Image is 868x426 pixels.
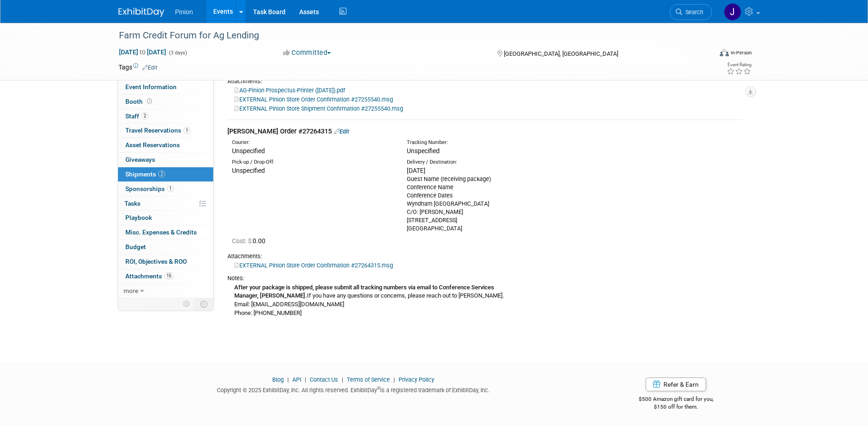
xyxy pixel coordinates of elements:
[125,98,154,105] span: Booth
[227,127,743,136] div: [PERSON_NAME] Order #27264315
[234,96,393,103] a: EXTERNAL Pinion Store Order Confirmation #27255540.msg
[119,384,589,394] div: Copyright © 2025 ExhibitDay, Inc. All rights reserved. ExhibitDay is a registered trademark of Ex...
[125,272,173,280] span: Attachments
[118,197,213,211] a: Tasks
[682,9,703,16] span: Search
[116,27,698,44] div: Farm Credit Forum for Ag Lending
[407,147,440,154] span: Unspecified
[167,185,174,192] span: 1
[124,287,138,294] span: more
[125,258,187,265] span: ROI, Objectives & ROO
[118,153,213,167] a: Giveaways
[145,98,154,105] span: Booth not reserved yet
[119,48,167,56] span: [DATE] [DATE]
[227,77,743,85] div: Attachments:
[232,237,253,245] span: Cost: $
[234,105,403,112] a: EXTERNAL Pinion Store Shipment Confirmation #27255540.msg
[227,282,743,317] div: If you have any questions or concerns, please reach out to [PERSON_NAME]. Email: [EMAIL_ADDRESS][...
[125,229,197,236] span: Misc. Expenses & Credits
[730,49,752,56] div: In-Person
[125,243,146,250] span: Budget
[118,269,213,283] a: Attachments15
[232,139,393,146] div: Courier:
[124,200,140,207] span: Tasks
[232,159,393,166] div: Pick-up / Drop-Off:
[158,170,165,177] span: 2
[399,376,434,383] a: Privacy Policy
[340,376,345,383] span: |
[724,3,741,21] img: Jennifer Plumisto
[227,274,743,282] div: Notes:
[377,386,380,391] sup: ®
[285,376,291,383] span: |
[234,284,494,291] b: After your package is shipped, please submit all tracking numbers via email to Conference Services
[118,138,213,152] a: Asset Reservations
[138,48,147,56] span: to
[141,112,148,119] span: 2
[118,182,213,196] a: Sponsorships1
[118,225,213,240] a: Misc. Expenses & Credits
[720,49,729,56] img: Format-Inperson.png
[179,298,195,310] td: Personalize Event Tab Strip
[119,8,164,17] img: ExhibitDay
[164,272,173,279] span: 15
[125,185,174,192] span: Sponsorships
[504,50,618,57] span: [GEOGRAPHIC_DATA], [GEOGRAPHIC_DATA]
[670,4,712,20] a: Search
[118,123,213,138] a: Travel Reservations1
[142,64,157,71] a: Edit
[407,166,568,175] div: [DATE]
[118,240,213,254] a: Budget
[118,284,213,298] a: more
[407,159,568,166] div: Delivery / Destination:
[602,389,750,410] div: $500 Amazon gift card for you,
[118,211,213,225] a: Playbook
[232,237,269,245] span: 0.00
[334,128,349,135] a: Edit
[125,170,165,178] span: Shipments
[175,8,193,16] span: Pinion
[234,262,393,269] a: EXTERNAL Pinion Store Order Confirmation #27264315.msg
[194,298,213,310] td: Toggle Event Tabs
[118,255,213,269] a: ROI, Objectives & ROO
[227,252,743,261] div: Attachments:
[407,139,612,146] div: Tracking Number:
[125,83,177,91] span: Event Information
[125,112,148,120] span: Staff
[118,95,213,109] a: Booth
[168,50,187,56] span: (3 days)
[727,63,751,67] div: Event Rating
[407,175,568,233] div: Guest Name (receiving package) Conference Name Conference Dates Wyndham [GEOGRAPHIC_DATA] C/O: [P...
[602,403,750,411] div: $150 off for them.
[272,376,284,383] a: Blog
[302,376,308,383] span: |
[183,127,190,134] span: 1
[234,87,345,94] a: AG-Pinion Prospectus-Printer ([DATE]).pdf
[119,63,157,72] td: Tags
[646,378,706,391] a: Refer & Earn
[234,292,307,299] b: Manager, [PERSON_NAME].
[310,376,338,383] a: Contact Us
[232,167,265,174] span: Unspecified
[280,48,334,58] button: Committed
[125,214,152,221] span: Playbook
[125,156,155,163] span: Giveaways
[292,376,301,383] a: API
[118,109,213,123] a: Staff2
[125,141,180,149] span: Asset Reservations
[347,376,390,383] a: Terms of Service
[125,127,190,134] span: Travel Reservations
[391,376,397,383] span: |
[658,48,752,61] div: Event Format
[232,146,393,155] div: Unspecified
[118,80,213,94] a: Event Information
[118,167,213,181] a: Shipments2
